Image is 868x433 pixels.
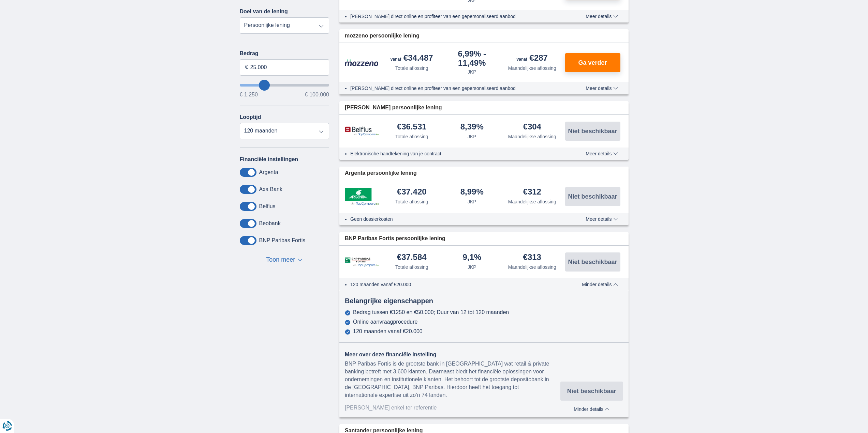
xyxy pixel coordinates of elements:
[350,281,561,288] li: 120 maanden vanaf €20.000
[240,156,298,163] label: Financiële instellingen
[259,169,278,175] label: Argenta
[578,60,607,66] span: Ga verder
[350,85,561,92] li: [PERSON_NAME] direct online en profiteer van een gepersonaliseerd aanbod
[468,133,476,140] div: JKP
[345,351,560,359] div: Meer over deze financiële instelling
[240,84,329,87] input: wantToBorrow
[468,68,476,75] div: JKP
[259,203,276,210] label: Belfius
[468,198,476,205] div: JKP
[350,216,561,222] li: Geen dossierkosten
[523,123,541,132] div: €304
[353,309,509,315] div: Bedrag tussen €1250 en €50.000; Duur van 12 tot 120 maanden
[264,255,305,265] button: Toon meer ▼
[245,63,248,71] span: €
[240,9,288,15] label: Doel van de lening
[508,264,556,270] div: Maandelijkse aflossing
[508,133,556,140] div: Maandelijkse aflossing
[565,252,620,272] button: Niet beschikbaar
[580,216,623,222] button: Meer details
[266,256,295,264] span: Toon meer
[565,187,620,206] button: Niet beschikbaar
[345,32,420,40] span: mozzeno persoonlijke lening
[560,404,623,412] button: Minder details
[586,217,618,221] span: Meer details
[580,86,623,91] button: Meer details
[240,114,261,120] label: Looptijd
[462,253,481,262] div: 9,1%
[391,54,433,63] div: €34.487
[345,126,379,136] img: product.pl.alt Belfius
[565,122,620,141] button: Niet beschikbaar
[568,259,617,265] span: Niet beschikbaar
[397,123,427,132] div: €36.531
[345,169,417,177] span: Argenta persoonlijke lening
[350,150,561,157] li: Elektronische handtekening van je contract
[240,50,329,57] label: Bedrag
[574,407,609,412] span: Minder details
[580,14,623,19] button: Meer details
[350,13,561,20] li: [PERSON_NAME] direct online en profiteer van een gepersonaliseerd aanbod
[586,151,618,156] span: Meer details
[523,253,541,262] div: €313
[345,257,379,267] img: product.pl.alt BNP Paribas Fortis
[395,65,428,72] div: Totale aflossing
[345,404,560,412] div: [PERSON_NAME] enkel ter referentie
[508,198,556,205] div: Maandelijkse aflossing
[395,133,428,140] div: Totale aflossing
[567,388,616,394] span: Niet beschikbaar
[395,264,428,270] div: Totale aflossing
[298,259,303,261] span: ▼
[345,104,442,112] span: [PERSON_NAME] persoonlijke lening
[586,86,618,91] span: Meer details
[259,237,306,244] label: BNP Paribas Fortis
[397,253,427,262] div: €37.584
[460,123,484,132] div: 8,39%
[395,198,428,205] div: Totale aflossing
[345,235,445,243] span: BNP Paribas Fortis persoonlijke lening
[339,296,629,306] div: Belangrijke eigenschappen
[523,188,541,197] div: €312
[259,220,281,227] label: Beobank
[345,360,560,399] div: BNP Paribas Fortis is de grootste bank in [GEOGRAPHIC_DATA] wat retail & private banking betreft ...
[305,92,329,97] span: € 100.000
[240,92,258,97] span: € 1.250
[565,53,620,72] button: Ga verder
[568,194,617,200] span: Niet beschikbaar
[353,328,423,335] div: 120 maanden vanaf €20.000
[397,188,427,197] div: €37.420
[460,188,484,197] div: 8,99%
[580,151,623,156] button: Meer details
[582,282,618,287] span: Minder details
[568,128,617,134] span: Niet beschikbaar
[560,382,623,401] button: Niet beschikbaar
[445,50,500,67] div: 6,99%
[259,186,282,192] label: Axa Bank
[508,65,556,72] div: Maandelijkse aflossing
[586,14,618,19] span: Meer details
[577,282,623,287] button: Minder details
[468,264,476,270] div: JKP
[345,188,379,205] img: product.pl.alt Argenta
[517,54,548,63] div: €287
[353,319,417,325] div: Online aanvraagprocedure
[345,59,379,66] img: product.pl.alt Mozzeno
